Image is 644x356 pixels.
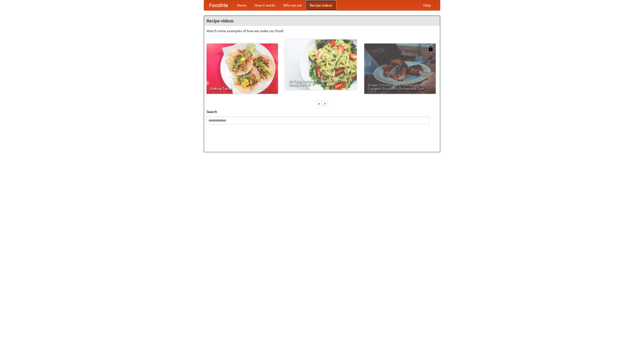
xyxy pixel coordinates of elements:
p: Watch some examples of how we make our food! [207,28,437,33]
a: Home [233,0,251,10]
a: Help [419,0,435,10]
span: Making Tacos [210,87,274,90]
div: » [323,100,327,107]
a: Making Tacos [207,44,278,94]
a: FoodMe [204,0,233,10]
a: Who we are [279,0,306,10]
span: An Easy, Summery Tomato Pasta That's Ready for Fall [289,79,353,86]
a: An Easy, Summery Tomato Pasta That's Ready for Fall [285,39,357,90]
a: How it works [251,0,279,10]
a: Recipe videos [306,0,336,10]
h4: Recipe videos [204,16,440,26]
img: 483408.png [428,46,433,51]
h5: Search [207,109,437,114]
div: « [317,100,321,107]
